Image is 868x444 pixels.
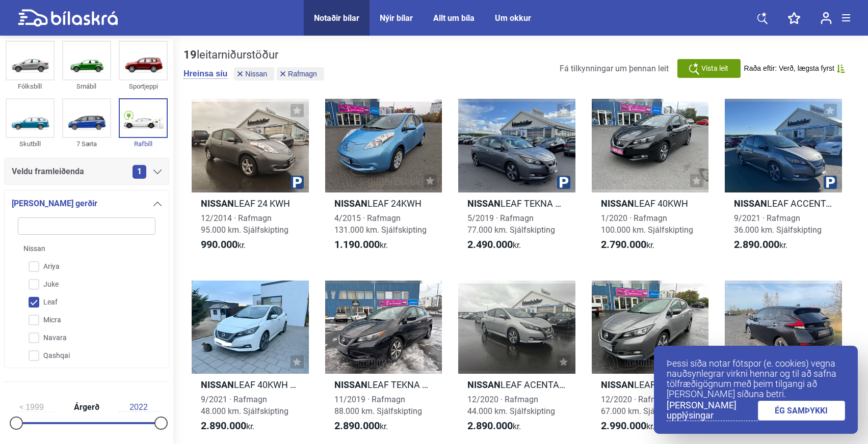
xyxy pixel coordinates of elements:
[201,395,288,416] span: 9/2021 · Rafmagn 48.000 km. Sjálfskipting
[592,99,709,260] a: NissanLEAF 40KWH1/2020 · Rafmagn100.000 km. Sjálfskipting2.790.000kr.
[601,395,689,416] span: 12/2020 · Rafmagn 67.000 km. Sjálfskipting
[601,420,646,432] b: 2.990.000
[6,138,55,150] div: Skutbíll
[458,198,575,209] h2: LEAF TEKNA 40KWH
[557,176,570,189] img: parking.png
[467,198,501,209] b: Nissan
[592,198,709,209] h2: LEAF 40KWH
[334,379,367,390] b: Nissan
[467,213,555,235] span: 5/2019 · Rafmagn 77.000 km. Sjálfskipting
[701,63,728,74] span: Vista leit
[119,138,168,150] div: Rafbíll
[325,281,442,442] a: NissanLEAF TEKNA 62 KWH11/2019 · Rafmagn88.000 km. Sjálfskipting2.890.000kr.
[245,70,267,77] span: Nissan
[201,213,288,235] span: 12/2014 · Rafmagn 95.000 km. Sjálfskipting
[201,238,238,251] b: 990.000
[71,403,102,411] span: Árgerð
[234,67,274,80] button: Nissan
[192,281,309,442] a: NissanLEAF 40KWH TEKNA9/2021 · Rafmagn48.000 km. Sjálfskipting2.890.000kr.
[667,400,758,421] a: [PERSON_NAME] upplýsingar
[192,198,309,209] h2: LEAF 24 KWH
[334,239,388,251] span: kr.
[334,198,367,209] b: Nissan
[201,420,254,432] span: kr.
[758,401,846,421] a: ÉG SAMÞYKKI
[334,395,422,416] span: 11/2019 · Rafmagn 88.000 km. Sjálfskipting
[744,64,834,73] span: Raða eftir: Verð, lægsta fyrst
[458,99,575,260] a: NissanLEAF TEKNA 40KWH5/2019 · Rafmagn77.000 km. Sjálfskipting2.490.000kr.
[667,358,845,399] p: Þessi síða notar fótspor (e. cookies) vegna nauðsynlegrar virkni hennar og til að safna tölfræðig...
[458,379,575,391] h2: LEAF ACENTA 40KWH
[601,379,634,390] b: Nissan
[62,138,111,150] div: 7 Sæta
[495,13,531,23] a: Um okkur
[12,164,84,179] span: Veldu framleiðenda
[183,48,197,61] b: 19
[62,80,111,92] div: Smábíl
[744,64,845,73] button: Raða eftir: Verð, lægsta fyrst
[433,13,475,23] a: Allt um bíla
[201,239,246,251] span: kr.
[314,13,359,23] a: Notaðir bílar
[601,239,654,251] span: kr.
[734,213,822,235] span: 9/2021 · Rafmagn 36.000 km. Sjálfskipting
[334,420,388,432] span: kr.
[592,281,709,442] a: NissanLEAF 62KWH12/2020 · Rafmagn67.000 km. Sjálfskipting2.990.000kr.
[201,420,246,432] b: 2.890.000
[119,80,168,92] div: Sportjeppi
[201,198,234,209] b: Nissan
[734,239,787,251] span: kr.
[291,176,304,189] img: parking.png
[6,80,55,92] div: Fólksbíll
[133,165,146,179] span: 1
[325,99,442,260] a: NissanLEAF 24KWH4/2015 · Rafmagn131.000 km. Sjálfskipting1.190.000kr.
[734,198,767,209] b: Nissan
[288,70,317,77] span: Rafmagn
[12,197,97,211] span: [PERSON_NAME] gerðir
[183,48,327,62] div: leitarniðurstöður
[601,198,634,209] b: Nissan
[325,198,442,209] h2: LEAF 24KWH
[201,379,234,390] b: Nissan
[334,213,427,235] span: 4/2015 · Rafmagn 131.000 km. Sjálfskipting
[601,420,654,432] span: kr.
[183,69,227,79] button: Hreinsa síu
[467,420,521,432] span: kr.
[334,420,380,432] b: 2.890.000
[192,99,309,260] a: NissanLEAF 24 KWH12/2014 · Rafmagn95.000 km. Sjálfskipting990.000kr.
[601,238,646,251] b: 2.790.000
[725,281,842,442] a: NissanLEAF 40KWH TEKNA11/2021 · Rafmagn2.000 km. Sjálfskipting3.500.000kr.
[560,64,669,73] span: Fá tilkynningar um þennan leit
[467,395,555,416] span: 12/2020 · Rafmagn 44.000 km. Sjálfskipting
[325,379,442,391] h2: LEAF TEKNA 62 KWH
[334,238,380,251] b: 1.190.000
[192,379,309,391] h2: LEAF 40KWH TEKNA
[277,67,324,80] button: Rafmagn
[467,420,513,432] b: 2.890.000
[601,213,693,235] span: 1/2020 · Rafmagn 100.000 km. Sjálfskipting
[824,176,837,189] img: parking.png
[458,281,575,442] a: NissanLEAF ACENTA 40KWH12/2020 · Rafmagn44.000 km. Sjálfskipting2.890.000kr.
[467,239,521,251] span: kr.
[467,379,501,390] b: Nissan
[467,238,513,251] b: 2.490.000
[592,379,709,391] h2: LEAF 62KWH
[734,238,779,251] b: 2.890.000
[821,12,832,24] img: user-login.svg
[725,198,842,209] h2: LEAF ACCENTA 40KWH
[23,243,45,254] span: Nissan
[725,99,842,260] a: NissanLEAF ACCENTA 40KWH9/2021 · Rafmagn36.000 km. Sjálfskipting2.890.000kr.
[380,13,413,23] a: Nýir bílar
